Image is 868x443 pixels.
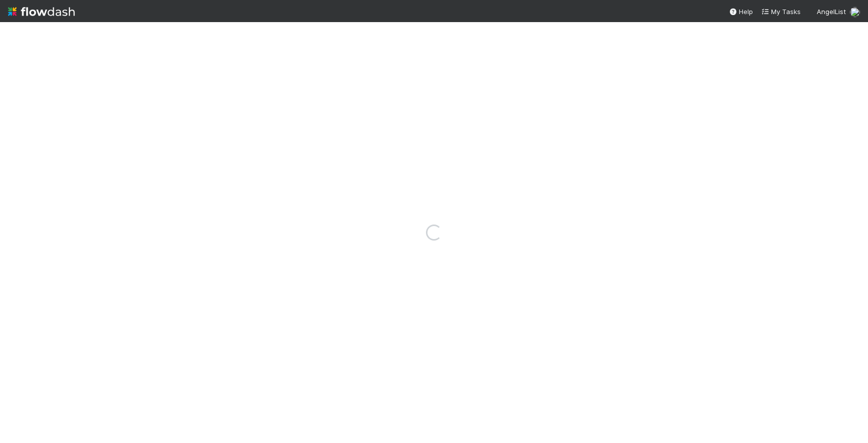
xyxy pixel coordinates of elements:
div: Help [729,7,753,17]
span: My Tasks [761,8,801,16]
a: My Tasks [761,7,801,17]
img: avatar_e0ab5a02-4425-4644-8eca-231d5bcccdf4.png [850,7,860,17]
span: AngelList [817,8,846,16]
img: logo-inverted-e16ddd16eac7371096b0.svg [8,3,75,20]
